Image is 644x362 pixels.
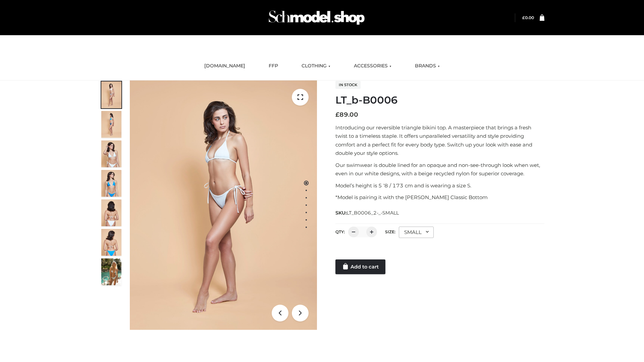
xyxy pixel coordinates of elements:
[130,80,317,330] img: ArielClassicBikiniTop_CloudNine_AzureSky_OW114ECO_1
[297,59,335,73] a: CLOTHING
[335,209,399,217] span: SKU:
[335,181,544,190] p: Model’s height is 5 ‘8 / 173 cm and is wearing a size S.
[335,259,385,274] a: Add to cart
[101,81,121,108] img: ArielClassicBikiniTop_CloudNine_AzureSky_OW114ECO_1-scaled.jpg
[264,59,283,73] a: FFP
[349,59,396,73] a: ACCESSORIES
[522,15,525,20] span: £
[335,229,345,234] label: QTY:
[335,81,361,89] span: In stock
[346,210,399,216] span: LT_B0006_2-_-SMALL
[399,227,434,238] div: SMALL
[101,199,121,226] img: ArielClassicBikiniTop_CloudNine_AzureSky_OW114ECO_7-scaled.jpg
[199,59,250,73] a: [DOMAIN_NAME]
[101,140,121,167] img: ArielClassicBikiniTop_CloudNine_AzureSky_OW114ECO_3-scaled.jpg
[410,59,445,73] a: BRANDS
[101,229,121,256] img: ArielClassicBikiniTop_CloudNine_AzureSky_OW114ECO_8-scaled.jpg
[266,4,367,31] img: Schmodel Admin 964
[335,94,544,106] h1: LT_b-B0006
[335,111,358,118] bdi: 89.00
[522,15,534,20] a: £0.00
[101,258,121,285] img: Arieltop_CloudNine_AzureSky2.jpg
[101,111,121,138] img: ArielClassicBikiniTop_CloudNine_AzureSky_OW114ECO_2-scaled.jpg
[335,193,544,202] p: *Model is pairing it with the [PERSON_NAME] Classic Bottom
[385,229,395,234] label: Size:
[335,111,339,118] span: £
[335,161,544,178] p: Our swimwear is double lined for an opaque and non-see-through look when wet, even in our white d...
[101,170,121,197] img: ArielClassicBikiniTop_CloudNine_AzureSky_OW114ECO_4-scaled.jpg
[522,15,534,20] bdi: 0.00
[335,123,544,158] p: Introducing our reversible triangle bikini top. A masterpiece that brings a fresh twist to a time...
